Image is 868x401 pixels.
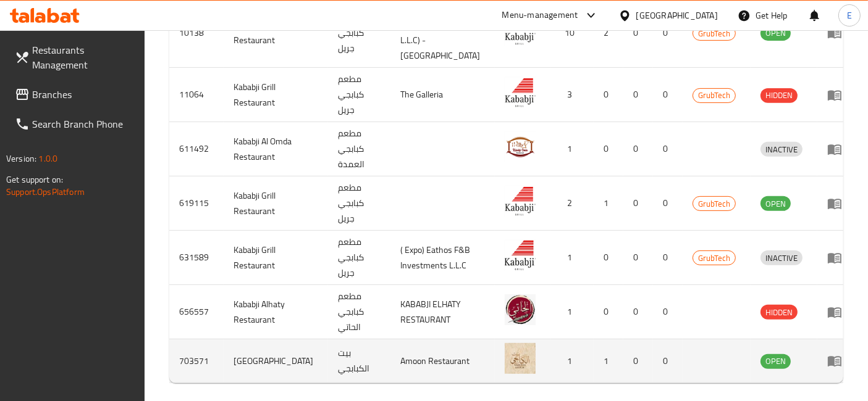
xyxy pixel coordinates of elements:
[328,176,390,231] td: مطعم كبابجي جريل
[505,240,536,271] img: Kababji Grill Restaurant
[653,285,683,339] td: 0
[390,339,495,383] td: Amoon Restaurant
[5,80,145,109] a: Branches
[827,196,850,211] div: Menu
[169,122,224,176] td: 611492
[224,285,328,339] td: Kababji Alhaty Restaurant
[224,176,328,231] td: Kababji Grill Restaurant
[761,196,791,211] div: OPEN
[623,68,653,122] td: 0
[328,231,390,285] td: مطعم كبابجي جريل
[693,197,735,211] span: GrubTech
[505,77,536,108] img: Kababji Grill Restaurant
[653,176,683,231] td: 0
[390,231,495,285] td: ( Expo) Eathos F&B Investments L.L.C
[693,251,735,265] span: GrubTech
[550,339,594,383] td: 1
[594,231,623,285] td: 0
[390,285,495,339] td: KABABJI ELHATY RESTAURANT
[328,285,390,339] td: مطعم كبابجي الحاتي
[328,122,390,176] td: مطعم كبابجي العمدة
[550,231,594,285] td: 1
[5,109,145,139] a: Search Branch Phone
[827,142,850,157] div: Menu
[623,285,653,339] td: 0
[169,176,224,231] td: 619115
[6,151,36,167] span: Version:
[38,151,57,167] span: 1.0.0
[623,122,653,176] td: 0
[594,122,623,176] td: 0
[761,142,803,157] div: INACTIVE
[550,176,594,231] td: 2
[550,285,594,339] td: 1
[169,68,224,122] td: 11064
[827,353,850,368] div: Menu
[827,88,850,102] div: Menu
[32,43,135,72] span: Restaurants Management
[594,68,623,122] td: 0
[505,186,536,217] img: Kababji Grill Restaurant
[224,339,328,383] td: [GEOGRAPHIC_DATA]
[636,9,718,22] div: [GEOGRAPHIC_DATA]
[6,184,85,200] a: Support.OpsPlatform
[328,339,390,383] td: بيت الكبابجي
[653,122,683,176] td: 0
[761,354,791,368] span: OPEN
[594,176,623,231] td: 1
[827,250,850,265] div: Menu
[761,143,803,157] span: INACTIVE
[693,88,735,102] span: GrubTech
[169,285,224,339] td: 656557
[169,231,224,285] td: 631589
[224,68,328,122] td: Kababji Grill Restaurant
[169,339,224,383] td: 703571
[594,285,623,339] td: 0
[693,27,735,41] span: GrubTech
[653,231,683,285] td: 0
[623,339,653,383] td: 0
[761,305,798,320] span: HIDDEN
[761,251,803,265] span: INACTIVE
[653,68,683,122] td: 0
[761,88,798,102] span: HIDDEN
[550,68,594,122] td: 3
[5,35,145,80] a: Restaurants Management
[623,231,653,285] td: 0
[505,343,536,374] img: Kababji House
[550,122,594,176] td: 1
[32,87,135,102] span: Branches
[32,117,135,131] span: Search Branch Phone
[847,9,852,22] span: E
[224,122,328,176] td: Kababji Al Omda Restaurant
[623,176,653,231] td: 0
[224,231,328,285] td: Kababji Grill Restaurant
[761,26,791,40] span: OPEN
[827,305,850,320] div: Menu
[761,197,791,211] span: OPEN
[653,339,683,383] td: 0
[502,8,578,23] div: Menu-management
[390,68,495,122] td: The Galleria
[594,339,623,383] td: 1
[505,131,536,162] img: Kababji Al Omda Restaurant
[505,294,536,325] img: Kababji Alhaty Restaurant
[6,172,63,188] span: Get support on:
[328,68,390,122] td: مطعم كبابجي جريل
